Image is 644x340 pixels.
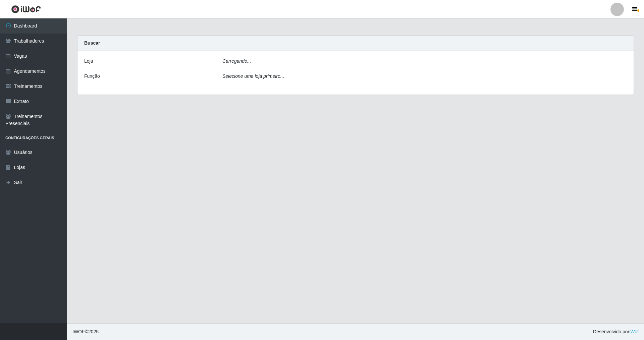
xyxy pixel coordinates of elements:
span: IWOF [72,329,85,334]
span: Desenvolvido por [593,328,639,335]
label: Loja [84,58,93,65]
img: CoreUI Logo [11,5,41,13]
span: © 2025 . [72,328,100,335]
i: Selecione uma loja primeiro... [222,73,284,79]
i: Carregando... [222,58,251,64]
strong: Buscar [84,40,100,46]
a: iWof [629,329,639,334]
label: Função [84,73,100,80]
